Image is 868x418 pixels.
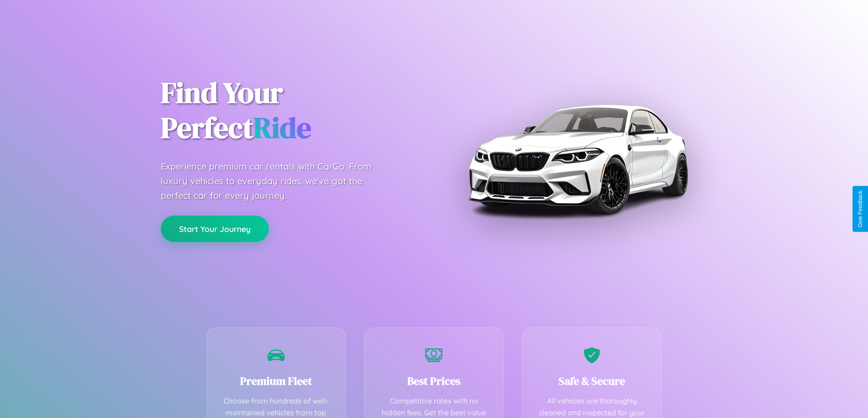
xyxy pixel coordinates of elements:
h1: Find Your Perfect [161,76,421,146]
p: Experience premium car rentals with CarGo. From luxury vehicles to everyday rides, we've got the ... [161,159,389,203]
div: Give Feedback [857,191,863,227]
h3: Best Prices [378,373,490,388]
button: Start Your Journey [161,216,269,242]
span: Ride [253,108,311,147]
h3: Safe & Secure [536,373,648,388]
h3: Premium Fleet [221,373,332,388]
img: Premium BMW car rental vehicle [464,45,692,273]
